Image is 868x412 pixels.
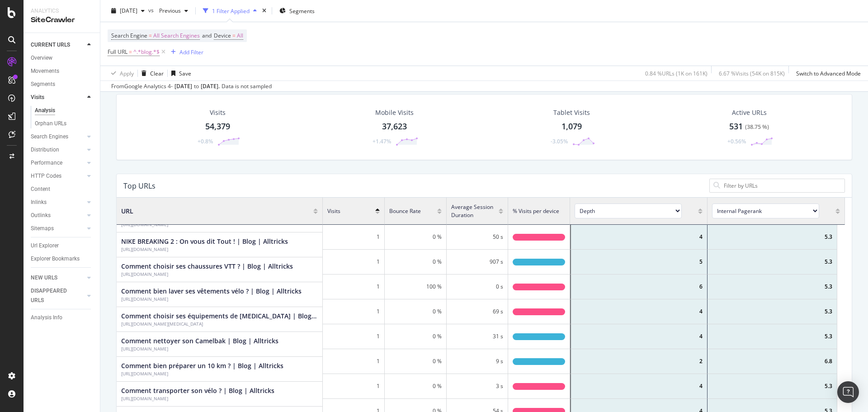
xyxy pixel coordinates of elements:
span: All [237,29,243,42]
div: ( 38.75 % ) [745,123,769,131]
span: 2025 Sep. 22nd [120,7,137,14]
div: Sitemaps [31,224,54,233]
div: Visits [31,93,44,102]
span: All Search Engines [153,29,200,42]
div: 3 s [447,374,509,399]
span: [object Object] [575,204,693,218]
div: 1 [323,250,385,275]
span: Bounce Rate [389,207,421,215]
div: 1 [323,374,385,399]
div: 69 s [447,299,509,324]
a: Distribution [31,145,85,155]
div: 6 [570,275,708,299]
span: and [202,32,212,39]
span: Active URLs [732,108,767,117]
div: 6.8 [708,349,837,374]
div: 4 [570,225,708,250]
div: Analysis Info [31,313,62,322]
div: +0.8% [198,137,213,145]
a: Overview [31,53,94,63]
div: Segments [31,80,55,89]
div: Apply [120,69,134,77]
a: Sitemaps [31,224,85,233]
div: [DATE] . [201,82,220,90]
div: Clear [150,69,164,77]
div: Outlinks [31,211,51,220]
div: Comment bien préparer un 10 km ? | Blog | Alltricks [121,361,283,370]
div: Inlinks [31,198,47,207]
a: Performance [31,158,85,168]
div: 4 [570,374,708,399]
div: Comment choisir ses chaussures VTT ? | Blog | Alltricks [121,262,293,271]
div: +0.56% [727,137,746,145]
div: Overview [31,53,52,63]
div: DISAPPEARED URLS [31,286,76,305]
button: Previous [156,4,192,18]
span: [object Object] [712,204,831,218]
a: Orphan URLs [35,119,94,128]
div: Analysis [35,106,55,115]
div: 5.3 [708,324,837,349]
div: 31 s [447,324,509,349]
div: Comment nettoyer son Camelbak | Blog | Alltricks [121,336,278,346]
div: Explorer Bookmarks [31,254,80,264]
div: -3.05% [551,137,568,145]
div: 1 [323,299,385,324]
span: ^.*blog.*$ [133,46,160,58]
span: = [129,48,132,56]
div: 100 % [385,275,447,299]
a: Outlinks [31,211,85,220]
div: Switch to Advanced Mode [796,69,861,77]
a: Segments [31,80,94,89]
div: CURRENT URLS [31,40,70,50]
div: Comment choisir ses équipements de Cross-training | Blog | Alltricks [121,321,318,327]
div: Tout savoir sur l’application FRÉQUENCE Running | Blog | Alltricks [121,221,318,227]
div: 1,079 [561,121,582,133]
button: 1 Filter Applied [199,4,260,18]
div: Comment transporter son vélo ? | Blog | Alltricks [121,395,274,402]
div: Url Explorer [31,241,59,251]
span: Previous [156,7,181,14]
div: Add Filter [179,48,203,56]
div: Distribution [31,145,59,155]
div: 0 % [385,349,447,374]
div: 5.3 [708,250,837,275]
div: SiteCrawler [31,15,93,25]
div: 0 % [385,225,447,250]
span: URL [121,207,133,216]
button: Segments [276,4,318,18]
span: Device [214,32,231,39]
div: Analytics [31,7,93,15]
div: HTTP Codes [31,171,61,181]
a: Url Explorer [31,241,94,251]
a: Search Engines [31,132,85,142]
a: Inlinks [31,198,85,207]
div: Top URLs [123,181,156,190]
div: 9 s [447,349,509,374]
div: Comment choisir ses équipements de Cross-training | Blog | Alltricks [121,312,318,321]
a: Explorer Bookmarks [31,254,94,264]
button: Save [168,66,191,81]
div: Mobile Visits [375,108,414,117]
div: 54,379 [205,121,230,133]
div: Comment bien préparer un 10 km ? | Blog | Alltricks [121,370,283,377]
button: Switch to Advanced Mode [793,66,861,81]
div: 0 % [385,250,447,275]
div: 1 Filter Applied [212,7,250,14]
div: Performance [31,158,62,168]
div: 4 [570,324,708,349]
span: Segments [289,7,315,14]
button: Clear [138,66,164,81]
div: [DATE] [175,82,192,90]
div: 1 [323,349,385,374]
input: Filter by URLs [723,181,841,190]
a: NEW URLS [31,273,85,283]
div: 5.3 [708,299,837,324]
div: Open Intercom Messenger [837,381,859,403]
a: Analysis Info [31,313,94,322]
span: Average Session Duration [451,203,495,218]
button: Add Filter [167,47,203,57]
div: Visits [210,108,226,117]
div: 1 [323,324,385,349]
button: [DATE] [108,4,148,18]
